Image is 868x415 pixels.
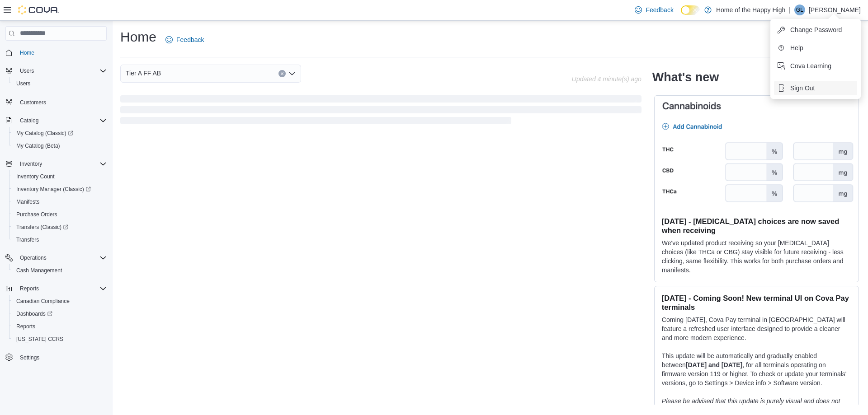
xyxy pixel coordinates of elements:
button: Catalog [2,114,110,127]
button: Reports [9,320,110,333]
span: Washington CCRS [13,334,107,345]
img: Cova [18,5,59,14]
p: | [789,5,791,15]
a: Feedback [162,31,208,49]
span: Inventory Manager (Classic) [13,184,107,195]
span: My Catalog (Beta) [16,142,60,149]
span: Reports [16,283,107,294]
span: Reports [13,321,107,332]
span: [US_STATE] CCRS [16,336,63,343]
button: Users [9,77,110,90]
span: Home [20,49,34,56]
button: Change Password [774,23,857,37]
span: Cash Management [13,265,107,276]
span: Transfers [16,236,39,243]
nav: Complex example [5,42,107,387]
span: Dashboards [13,308,107,319]
button: [US_STATE] CCRS [9,333,110,345]
span: Reports [20,285,39,292]
a: [US_STATE] CCRS [13,334,67,345]
span: Transfers (Classic) [16,224,68,231]
span: Customers [16,96,107,107]
span: Cash Management [16,267,62,274]
a: Home [16,47,38,58]
h3: [DATE] - Coming Soon! New terminal UI on Cova Pay terminals [662,294,851,312]
span: Customers [20,99,46,106]
span: Operations [16,252,107,263]
a: Settings [16,352,43,363]
span: Inventory Count [13,171,107,182]
span: Help [790,43,803,52]
span: Change Password [790,25,842,34]
button: Open list of options [288,70,296,77]
a: Dashboards [13,308,56,319]
span: Purchase Orders [16,211,57,218]
span: Transfers (Classic) [13,222,107,233]
button: Users [16,65,38,76]
button: Sign Out [774,81,857,95]
p: [PERSON_NAME] [809,5,861,15]
div: Ghazi Lewis [794,5,805,15]
button: Home [2,46,110,59]
span: Users [13,78,107,89]
span: Manifests [13,196,107,207]
span: Inventory Manager (Classic) [16,186,91,193]
button: Canadian Compliance [9,295,110,308]
a: Transfers (Classic) [13,222,72,233]
a: Transfers [13,234,42,245]
a: Customers [16,97,50,108]
p: Coming [DATE], Cova Pay terminal in [GEOGRAPHIC_DATA] will feature a refreshed user interface des... [662,315,851,342]
button: Reports [2,282,110,295]
a: Manifests [13,196,43,207]
span: My Catalog (Classic) [16,130,73,137]
button: Inventory [2,158,110,170]
button: Operations [2,252,110,264]
span: Canadian Compliance [13,296,107,307]
button: Users [2,65,110,77]
span: Inventory [20,160,42,168]
span: My Catalog (Beta) [13,140,107,151]
a: Cash Management [13,265,66,276]
span: Purchase Orders [13,209,107,220]
button: Settings [2,351,110,364]
a: Dashboards [9,308,110,320]
button: Operations [16,252,50,263]
span: Transfers [13,234,107,245]
span: Inventory [16,159,107,169]
input: Dark Mode [681,5,700,15]
button: Inventory Count [9,170,110,183]
span: Settings [20,354,39,361]
em: Please be advised that this update is purely visual and does not impact payment functionality. [662,397,840,414]
button: Clear input [278,70,286,77]
span: Inventory Count [16,173,55,180]
button: Customers [2,95,110,108]
span: Users [16,80,30,87]
button: Reports [16,283,42,294]
span: Operations [20,254,47,261]
span: Tier A FF AB [126,68,161,79]
span: Home [16,47,107,58]
span: Canadian Compliance [16,298,70,305]
a: My Catalog (Classic) [13,128,77,139]
button: My Catalog (Beta) [9,140,110,152]
span: Dashboards [16,310,52,317]
button: Cash Management [9,264,110,277]
span: GL [796,5,803,15]
a: Inventory Manager (Classic) [13,184,94,195]
span: Feedback [646,5,673,14]
span: Loading [120,97,642,126]
a: Transfers (Classic) [9,221,110,233]
a: Reports [13,321,39,332]
a: Canadian Compliance [13,296,73,307]
a: Feedback [631,1,677,19]
button: Cova Learning [774,59,857,73]
span: Settings [16,352,107,363]
button: Purchase Orders [9,208,110,221]
strong: [DATE] and [DATE] [686,361,742,368]
span: Cova Learning [790,61,831,70]
h1: Home [120,28,156,46]
button: Transfers [9,233,110,246]
a: Users [13,78,34,89]
span: My Catalog (Classic) [13,128,107,139]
